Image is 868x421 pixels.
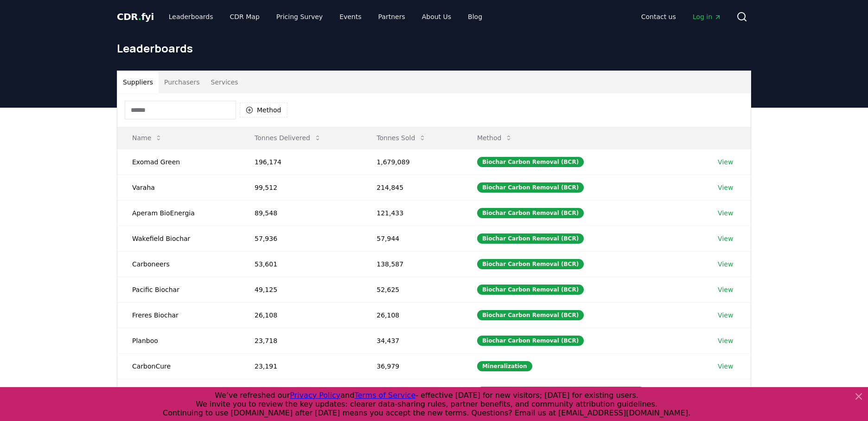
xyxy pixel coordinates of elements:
[718,285,733,294] a: View
[477,259,584,269] div: Biochar Carbon Removal (BCR)
[117,71,159,93] button: Suppliers
[240,328,362,353] td: 23,718
[718,183,733,192] a: View
[125,129,170,147] button: Name
[117,379,240,404] td: Running Tide | Inactive
[634,8,729,25] nav: Main
[117,277,240,302] td: Pacific Biochar
[718,208,733,218] a: View
[477,361,532,371] div: Mineralization
[117,41,751,56] h1: Leaderboards
[718,311,733,320] a: View
[117,200,240,226] td: Aperam BioEnergia
[240,379,362,404] td: 22,780
[362,175,462,200] td: 214,845
[240,353,362,379] td: 23,191
[138,11,141,22] span: .
[240,251,362,277] td: 53,601
[477,387,645,397] div: Marine Carbon Fixation and Sequestration (MCFS)
[117,11,154,22] span: CDR fyi
[718,259,733,269] a: View
[247,129,329,147] button: Tonnes Delivered
[470,129,520,147] button: Method
[117,175,240,200] td: Varaha
[362,200,462,226] td: 121,433
[240,226,362,251] td: 57,936
[240,302,362,328] td: 26,108
[362,302,462,328] td: 26,108
[240,277,362,302] td: 49,125
[117,251,240,277] td: Carboneers
[477,157,584,167] div: Biochar Carbon Removal (BCR)
[477,233,584,244] div: Biochar Carbon Removal (BCR)
[362,149,462,175] td: 1,679,089
[269,8,330,25] a: Pricing Survey
[718,234,733,243] a: View
[362,353,462,379] td: 36,979
[362,226,462,251] td: 57,944
[693,12,721,21] span: Log in
[159,71,205,93] button: Purchasers
[362,251,462,277] td: 138,587
[477,182,584,193] div: Biochar Carbon Removal (BCR)
[362,328,462,353] td: 34,437
[369,129,434,147] button: Tonnes Sold
[685,8,729,25] a: Log in
[718,362,733,371] a: View
[117,10,154,23] a: CDR.fyi
[362,379,462,404] td: 28,202
[117,302,240,328] td: Freres Biochar
[240,175,362,200] td: 99,512
[477,285,584,295] div: Biochar Carbon Removal (BCR)
[718,336,733,345] a: View
[240,149,362,175] td: 196,174
[161,8,221,25] a: Leaderboards
[117,226,240,251] td: Wakefield Biochar
[161,8,490,25] nav: Main
[460,8,490,25] a: Blog
[362,277,462,302] td: 52,625
[415,8,459,25] a: About Us
[477,310,584,320] div: Biochar Carbon Removal (BCR)
[117,149,240,175] td: Exomad Green
[223,8,267,25] a: CDR Map
[240,103,287,117] button: Method
[240,200,362,226] td: 89,548
[477,336,584,346] div: Biochar Carbon Removal (BCR)
[117,328,240,353] td: Planboo
[205,71,244,93] button: Services
[332,8,369,25] a: Events
[477,208,584,218] div: Biochar Carbon Removal (BCR)
[634,8,683,25] a: Contact us
[117,353,240,379] td: CarbonCure
[718,157,733,167] a: View
[371,8,413,25] a: Partners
